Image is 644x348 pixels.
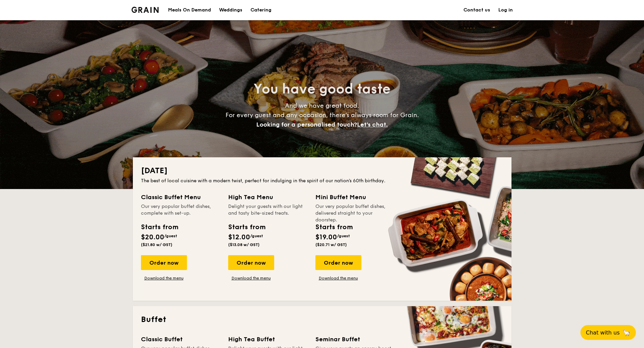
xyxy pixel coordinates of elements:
[315,222,352,232] div: Starts from
[228,255,274,270] div: Order now
[315,255,361,270] div: Order now
[228,222,265,232] div: Starts from
[228,275,274,281] a: Download the menu
[141,334,220,344] div: Classic Buffet
[228,242,260,247] span: ($13.08 w/ GST)
[141,165,503,176] h2: [DATE]
[315,233,337,241] span: $19.00
[315,242,347,247] span: ($20.71 w/ GST)
[141,222,178,232] div: Starts from
[141,233,164,241] span: $20.00
[357,121,388,128] span: Let's chat.
[315,203,395,217] div: Our very popular buffet dishes, delivered straight to your doorstep.
[141,255,187,270] div: Order now
[141,275,187,281] a: Download the menu
[315,192,395,202] div: Mini Buffet Menu
[228,334,307,344] div: High Tea Buffet
[141,203,220,217] div: Our very popular buffet dishes, complete with set-up.
[228,233,250,241] span: $12.00
[337,234,350,238] span: /guest
[315,334,395,344] div: Seminar Buffet
[141,178,503,184] div: The best of local cuisine with a modern twist, perfect for indulging in the spirit of our nation’...
[132,7,159,13] a: Logotype
[586,329,620,336] span: Chat with us
[141,192,220,202] div: Classic Buffet Menu
[250,234,263,238] span: /guest
[315,275,361,281] a: Download the menu
[580,325,636,340] button: Chat with us🦙
[141,242,172,247] span: ($21.80 w/ GST)
[622,329,630,337] span: 🦙
[228,203,307,217] div: Delight your guests with our light and tasty bite-sized treats.
[164,234,177,238] span: /guest
[132,7,159,13] img: Grain
[141,314,503,325] h2: Buffet
[228,192,307,202] div: High Tea Menu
